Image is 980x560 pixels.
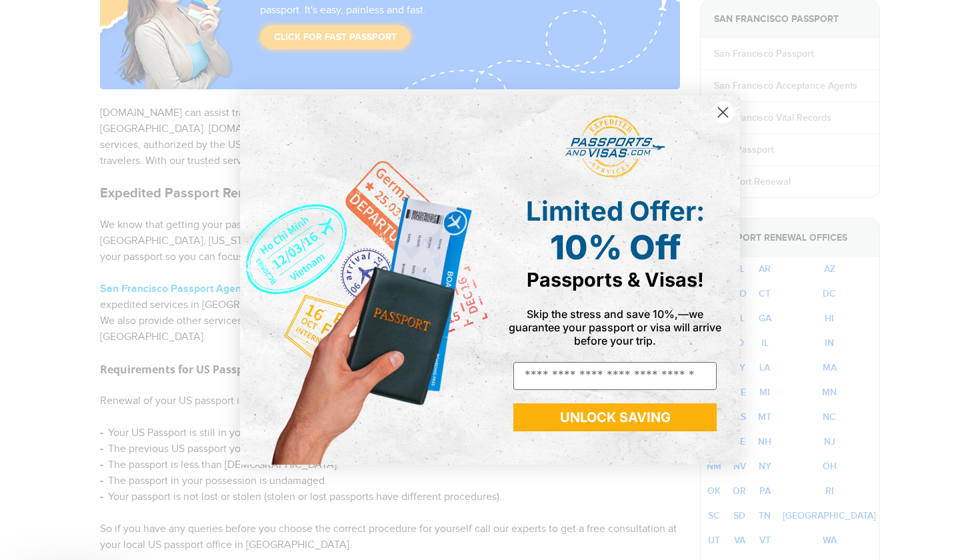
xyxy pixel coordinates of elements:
[526,195,705,227] span: Limited Offer:
[565,115,665,178] img: passports and visas
[509,307,721,347] span: Skip the stress and save 10%,—we guarantee your passport or visa will arrive before your trip.
[550,227,681,267] span: 10% Off
[240,95,490,464] img: de9cda0d-0715-46ca-9a25-073762a91ba7.png
[527,268,704,291] span: Passports & Visas!
[711,101,735,124] button: Close dialog
[513,403,717,431] button: UNLOCK SAVING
